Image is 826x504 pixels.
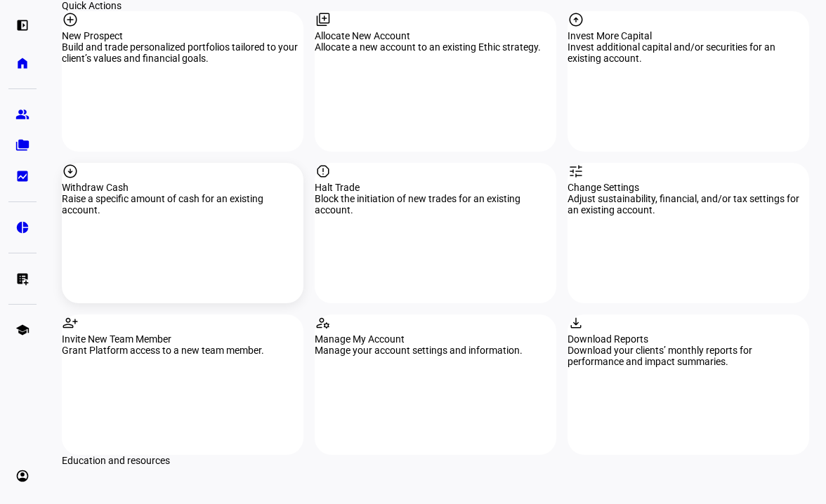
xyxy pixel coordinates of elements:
mat-icon: library_add [315,11,332,28]
div: Download Reports [568,333,809,345]
a: home [8,49,37,77]
div: Change Settings [568,182,809,193]
div: Education and resources [62,455,809,466]
a: bid_landscape [8,162,37,190]
div: Invest additional capital and/or securities for an existing account. [568,41,809,64]
div: Grant Platform access to a new team member. [62,345,303,356]
div: Adjust sustainability, financial, and/or tax settings for an existing account. [568,193,809,215]
mat-icon: manage_accounts [315,314,332,331]
eth-mat-symbol: folder_copy [15,138,29,152]
div: Allocate New Account [315,30,556,41]
eth-mat-symbol: bid_landscape [15,169,29,183]
eth-mat-symbol: left_panel_open [15,18,29,32]
div: Download your clients’ monthly reports for performance and impact summaries. [568,345,809,367]
div: Build and trade personalized portfolios tailored to your client’s values and financial goals. [62,41,303,64]
div: Raise a specific amount of cash for an existing account. [62,193,303,215]
a: pie_chart [8,213,37,241]
div: Invite New Team Member [62,333,303,345]
mat-icon: person_add [62,314,79,331]
div: Halt Trade [315,182,556,193]
eth-mat-symbol: home [15,56,29,70]
div: Manage your account settings and information. [315,345,556,356]
div: Manage My Account [315,333,556,345]
eth-mat-symbol: list_alt_add [15,272,29,286]
mat-icon: download [568,314,584,331]
mat-icon: report [315,163,332,180]
div: Withdraw Cash [62,182,303,193]
div: Block the initiation of new trades for an existing account. [315,193,556,215]
mat-icon: arrow_circle_down [62,163,79,180]
div: Invest More Capital [568,30,809,41]
a: folder_copy [8,131,37,159]
eth-mat-symbol: school [15,323,29,337]
div: Allocate a new account to an existing Ethic strategy. [315,41,556,53]
mat-icon: add_circle [62,11,79,28]
eth-mat-symbol: pie_chart [15,220,29,234]
eth-mat-symbol: account_circle [15,469,29,483]
a: group [8,100,37,128]
mat-icon: arrow_circle_up [568,11,584,28]
div: New Prospect [62,30,303,41]
eth-mat-symbol: group [15,107,29,121]
mat-icon: tune [568,163,584,180]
